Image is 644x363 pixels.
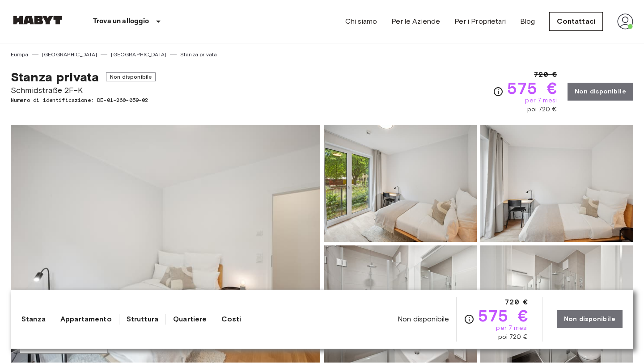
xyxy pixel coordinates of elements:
a: Stanza [21,314,46,325]
span: Non disponibile [398,314,449,324]
span: Non disponibile [106,72,156,81]
span: Numero di identificazione: DE-01-260-059-02 [11,96,156,104]
span: poi 720 € [498,333,528,342]
span: Schmidstraße 2F-K [11,84,156,96]
a: Costi [221,314,241,325]
span: 720 € [505,297,528,308]
a: Per i Proprietari [454,16,506,27]
a: Quartiere [173,314,207,325]
span: 720 € [534,69,557,80]
a: Appartamento [60,314,112,325]
span: per 7 mesi [496,324,528,333]
img: Habyt [11,16,64,25]
a: Stanza privata [180,51,217,59]
span: Stanza privata [11,69,99,84]
span: 575 € [478,308,528,324]
span: per 7 mesi [525,96,557,105]
span: 575 € [507,80,557,96]
img: Picture of unit DE-01-260-059-02 [480,125,633,242]
svg: Verifica i dettagli delle spese nella sezione 'Riassunto dei Costi'. Si prega di notare che gli s... [464,314,475,325]
img: Picture of unit DE-01-260-059-02 [324,125,477,242]
a: Europa [11,51,28,59]
img: Marketing picture of unit DE-01-260-059-02 [11,125,320,363]
img: Picture of unit DE-01-260-059-02 [480,245,633,363]
img: Picture of unit DE-01-260-059-02 [324,245,477,363]
a: Chi siamo [345,16,377,27]
a: Per le Aziende [391,16,440,27]
a: [GEOGRAPHIC_DATA] [42,51,97,59]
a: [GEOGRAPHIC_DATA] [111,51,166,59]
a: Struttura [127,314,158,325]
a: Blog [520,16,535,27]
p: Trova un alloggio [93,16,149,27]
span: poi 720 € [527,105,557,114]
svg: Verifica i dettagli delle spese nella sezione 'Riassunto dei Costi'. Si prega di notare che gli s... [493,86,504,97]
img: avatar [617,13,633,30]
a: Contattaci [549,12,603,31]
